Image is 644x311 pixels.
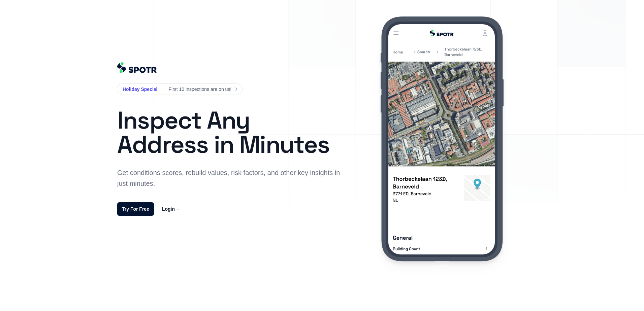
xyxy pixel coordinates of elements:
[117,167,344,189] p: Get conditions scores, rebuild values, risk factors, and other key insights in just minutes.
[117,108,344,157] h1: Inspect Any Address in Minutes
[168,85,237,93] a: First 10 inspections are on us!
[175,206,180,212] span: →
[162,205,180,213] a: Login
[117,62,157,73] img: 61ea7a264e0cbe10e6ec0ef6_%402Spotr%20Logo_Navy%20Blue%20-%20Emerald.png
[117,202,154,216] a: Try For Free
